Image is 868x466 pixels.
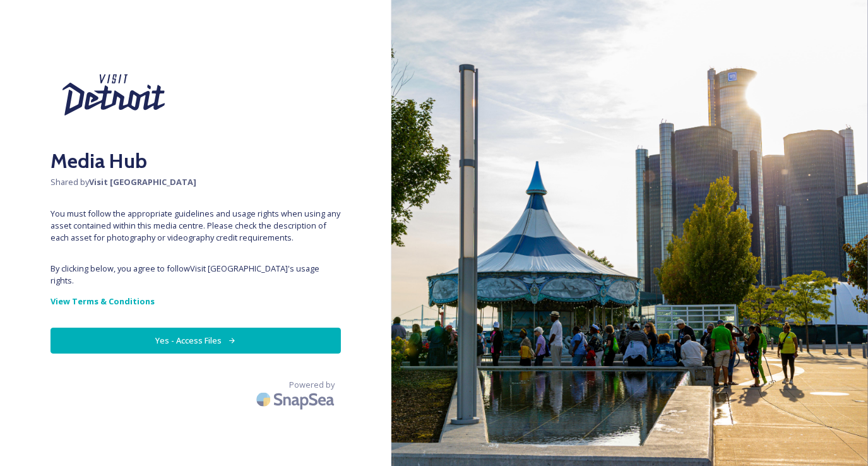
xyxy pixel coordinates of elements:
[89,176,196,188] strong: Visit [GEOGRAPHIC_DATA]
[51,328,341,354] button: Yes - Access Files
[51,51,177,140] img: Visit%20Detroit%20New%202024.svg
[51,146,341,176] h2: Media Hub
[253,385,341,414] img: SnapSea Logo
[289,379,335,391] span: Powered by
[51,294,341,309] a: View Terms & Conditions
[51,263,341,287] span: By clicking below, you agree to follow Visit [GEOGRAPHIC_DATA] 's usage rights.
[51,208,341,244] span: You must follow the appropriate guidelines and usage rights when using any asset contained within...
[51,176,341,188] span: Shared by
[51,296,155,307] strong: View Terms & Conditions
